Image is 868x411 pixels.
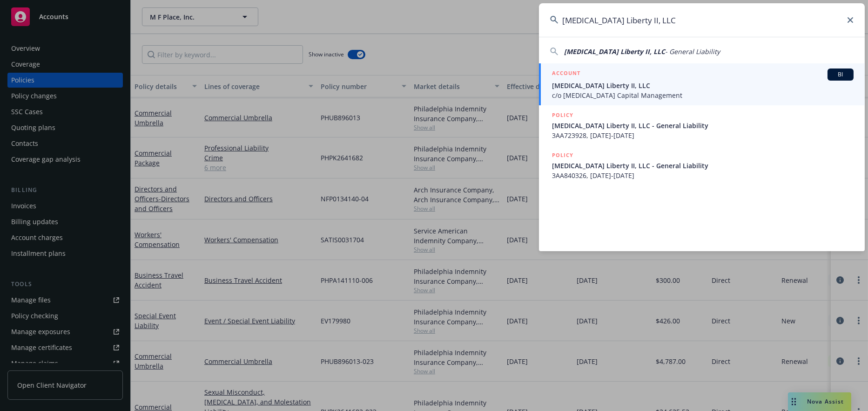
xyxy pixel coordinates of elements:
span: 3AA840326, [DATE]-[DATE] [552,171,854,180]
span: [MEDICAL_DATA] Liberty II, LLC - General Liability [552,121,854,130]
a: ACCOUNTBI[MEDICAL_DATA] Liberty II, LLCc/o [MEDICAL_DATA] Capital Management [539,63,865,105]
span: c/o [MEDICAL_DATA] Capital Management [552,90,854,100]
span: BI [831,70,850,79]
input: Search... [539,3,865,37]
span: [MEDICAL_DATA] Liberty II, LLC [564,47,665,56]
h5: POLICY [552,151,573,160]
span: [MEDICAL_DATA] Liberty II, LLC - General Liability [552,161,854,171]
span: - General Liability [665,47,720,56]
span: 3AA723928, [DATE]-[DATE] [552,130,854,140]
h5: POLICY [552,110,573,120]
a: POLICY[MEDICAL_DATA] Liberty II, LLC - General Liability3AA723928, [DATE]-[DATE] [539,105,865,145]
a: POLICY[MEDICAL_DATA] Liberty II, LLC - General Liability3AA840326, [DATE]-[DATE] [539,145,865,185]
h5: ACCOUNT [552,68,580,80]
span: [MEDICAL_DATA] Liberty II, LLC [552,81,854,90]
